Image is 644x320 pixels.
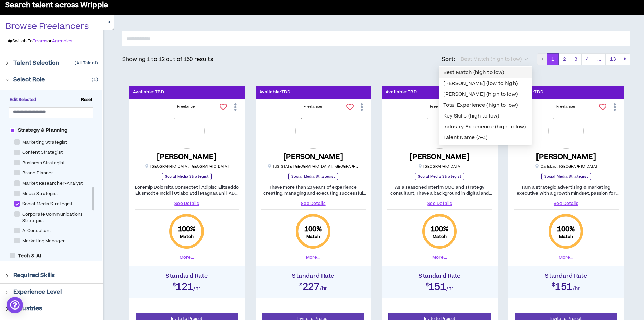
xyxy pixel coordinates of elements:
[536,153,596,161] h5: [PERSON_NAME]
[422,113,457,149] img: JHQQtyWKBm0zaarCem0aIeaFJV4IO6tG20KXovex.png
[443,91,528,98] div: [PERSON_NAME] (high to low)
[443,123,528,131] div: Industry Experience (high to low)
[442,55,455,63] p: Sort:
[268,164,359,169] p: [US_STATE][GEOGRAPHIC_DATA] , [GEOGRAPHIC_DATA]
[418,164,461,169] p: [GEOGRAPHIC_DATA]
[169,113,205,149] img: pA17YHAY26doQ3jzGpJkdFv95kW5oim9S3T5IHj3.png
[514,104,619,109] div: Freelancer
[20,191,61,197] span: Media Strategist
[20,211,100,224] span: Corporate Communications Strategist
[559,254,573,260] button: More...
[261,104,366,109] div: Freelancer
[259,279,368,292] h2: $227
[20,180,86,187] span: Market Researcher+Analyst
[20,238,68,244] span: Marketing Manager
[514,184,619,196] p: I am a strategic advertising & marketing executive with a growth mindset, passion for converting ...
[133,279,241,292] h2: $121
[180,254,194,260] button: More...
[157,153,217,161] h5: [PERSON_NAME]
[573,285,580,292] span: /hr
[180,234,194,239] small: Match
[306,234,320,239] small: Match
[557,225,575,234] span: 100 %
[13,76,45,84] p: Select Role
[52,38,72,44] a: Agencies
[20,160,68,166] span: Business Strategist
[20,139,70,146] span: Marketing Strategist
[135,184,239,196] p: Loremip Dolorsita Consectet | Adipisc Elitseddo Eiusmodte Incidi | Utlabo Etd | Magnaa Eni | ADM ...
[13,304,42,313] p: Industries
[283,153,343,161] h5: [PERSON_NAME]
[78,97,95,103] span: Reset
[133,273,241,279] h4: Standard Rate
[547,53,559,65] button: 1
[387,184,492,196] p: As a seasoned Interim CMO and strategy consultant, I have a background in digital and corporate s...
[443,69,528,77] div: Best Match (high to low)
[446,285,454,292] span: /hr
[432,254,447,260] button: More...
[439,89,532,100] div: Bill Rate (high to low)
[33,38,47,44] a: Teams
[439,100,532,111] div: Total Experience (high to low)
[13,288,62,296] p: Experience Level
[433,234,447,239] small: Match
[443,112,528,120] div: Key Skills (high to low)
[306,254,320,260] button: More...
[20,170,56,176] span: Brand Planner
[320,285,328,292] span: /hr
[75,60,98,66] p: ( All Talent )
[385,279,494,292] h2: $151
[559,234,573,239] small: Match
[386,89,417,95] p: Available: TBD
[461,54,528,64] span: Best Match (high to low)
[537,53,630,65] nav: pagination
[20,149,66,156] span: Content Strategist
[47,38,52,44] p: or
[443,102,528,109] div: Total Experience (high to low)
[92,76,98,83] p: ( 1 )
[20,201,75,207] span: Social Media Strategist
[410,153,470,161] h5: [PERSON_NAME]
[178,225,196,234] span: 100 %
[387,200,492,207] a: See Details
[15,253,44,259] span: Tech & AI
[439,78,532,89] div: Bill Rate (low to high)
[439,67,532,78] div: Best Match (high to low)
[512,273,621,279] h4: Standard Rate
[145,164,229,169] p: [GEOGRAPHIC_DATA] , [GEOGRAPHIC_DATA]
[535,164,597,169] p: Carlsbad , [GEOGRAPHIC_DATA]
[605,53,620,65] button: 13
[439,111,532,122] div: Key Skills (high to low)
[122,55,213,63] p: Showing 1 to 12 out of 150 results
[135,200,239,207] a: See Details
[7,97,39,103] span: Edit Selected
[581,53,593,65] button: 4
[514,200,619,207] a: See Details
[259,273,368,279] h4: Standard Rate
[385,273,494,279] h4: Standard Rate
[259,89,291,95] p: Available: TBD
[193,285,201,292] span: /hr
[541,173,591,180] p: Social Media Strategist
[415,173,464,180] p: Social Media Strategist
[261,200,366,207] a: See Details
[512,279,621,292] h2: $151
[439,132,532,143] div: Talent Name (A-Z)
[443,134,528,142] div: Talent Name (A-Z)
[593,53,606,65] button: ...
[7,297,23,313] div: Open Intercom Messenger
[13,271,55,279] p: Required Skills
[288,173,338,180] p: Social Media Strategist
[5,307,9,311] span: right
[295,113,331,149] img: N0HxwF8bHAxbhBGmvkkLySi5FGa3TRHbRvLx0fEi.png
[439,122,532,132] div: Industry Experience (high to low)
[443,80,528,87] div: [PERSON_NAME] (low to high)
[15,127,71,134] span: Strategy & Planning
[13,59,59,67] p: Talent Selection
[387,104,492,109] div: Freelancer
[5,1,322,10] p: Search talent across Wripple
[162,173,212,180] p: Social Media Strategist
[548,113,584,149] img: m5kPwtTexvHWSd6FDjuQH9kxlkm7VkqJD1T3mxkA.png
[135,104,239,109] div: Freelancer
[431,225,449,234] span: 100 %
